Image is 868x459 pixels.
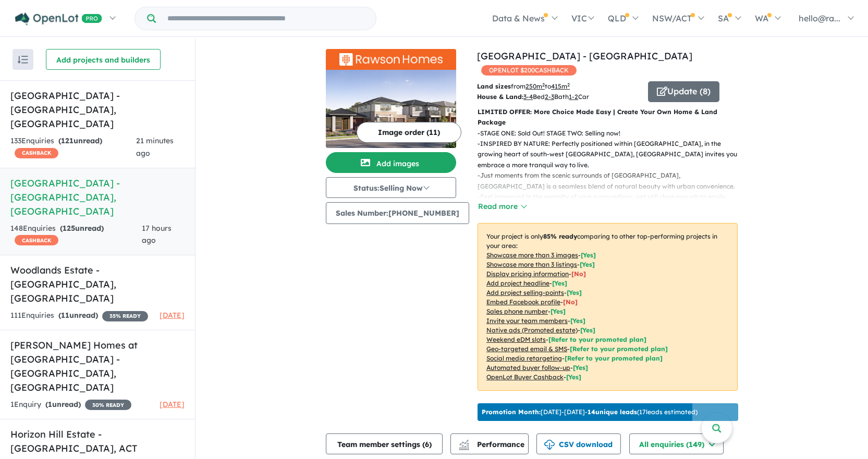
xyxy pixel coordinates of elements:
[523,93,533,101] u: 3-4
[15,13,102,26] img: Openlot PRO Logo White
[478,201,527,213] button: Read more
[326,433,443,454] button: Team member settings (6)
[486,279,549,287] u: Add project headline
[477,92,640,102] p: Bed Bath Car
[542,82,545,88] sup: 2
[102,311,148,321] span: 35 % READY
[567,289,582,296] span: [ Yes ]
[326,202,469,224] button: Sales Number:[PHONE_NUMBER]
[551,307,566,315] span: [ Yes ]
[158,7,374,30] input: Try estate name, suburb, builder or developer
[61,311,69,320] span: 11
[10,222,142,247] div: 148 Enquir ies
[486,289,564,296] u: Add project selling-points
[481,65,577,76] span: OPENLOT $ 200 CASHBACK
[478,223,738,391] p: Your project is only comparing to other top-performing projects in your area: - - - - - - - - - -...
[477,50,692,62] a: [GEOGRAPHIC_DATA] - [GEOGRAPHIC_DATA]
[486,336,546,343] u: Weekend eDM slots
[85,400,131,410] span: 30 % READY
[478,192,746,224] p: - Feel immersed in the serenity of your surroundings, yet still close enough to easily access loc...
[548,336,646,343] span: [Refer to your promoted plan]
[486,364,570,371] u: Automated buyer follow-up
[581,251,596,259] span: [ Yes ]
[648,81,719,102] button: Update (8)
[357,122,461,143] button: Image order (11)
[486,354,562,362] u: Social media retargeting
[545,93,554,101] u: 2-3
[48,400,52,409] span: 1
[486,317,568,325] u: Invite your team members
[543,232,577,240] b: 85 % ready
[580,260,595,268] span: [ Yes ]
[486,270,569,278] u: Display pricing information
[136,136,174,158] span: 21 minutes ago
[478,170,746,192] p: - Just moments from the scenic surrounds of [GEOGRAPHIC_DATA], [GEOGRAPHIC_DATA] is a seamless bl...
[486,307,548,315] u: Sales phone number
[330,53,452,66] img: Eucalypt Grove Estate - Austral Logo
[525,82,545,90] u: 250 m
[573,364,588,371] span: [Yes]
[545,82,570,90] span: to
[160,400,185,409] span: [DATE]
[477,93,523,101] b: House & Land:
[15,235,58,245] span: CASHBACK
[588,408,637,416] b: 14 unique leads
[10,427,185,455] h5: Horizon Hill Estate - [GEOGRAPHIC_DATA] , ACT
[551,82,570,90] u: 415 m
[61,136,74,145] span: 121
[326,49,456,148] a: Eucalypt Grove Estate - Austral LogoEucalypt Grove Estate - Austral
[477,81,640,92] p: from
[478,128,746,139] p: - STAGE ONE: Sold Out! STAGE TWO: Selling now!
[478,139,746,170] p: - INSPIRED BY NATURE: Perfectly positioned within [GEOGRAPHIC_DATA], in the growing heart of sout...
[326,70,456,148] img: Eucalypt Grove Estate - Austral
[15,148,58,158] span: CASHBACK
[563,298,578,306] span: [ No ]
[536,433,621,454] button: CSV download
[570,317,585,325] span: [ Yes ]
[544,440,555,450] img: download icon
[477,82,511,90] b: Land sizes
[486,251,578,259] u: Showcase more than 3 images
[567,82,570,88] sup: 2
[326,152,456,173] button: Add images
[10,176,185,218] h5: [GEOGRAPHIC_DATA] - [GEOGRAPHIC_DATA] , [GEOGRAPHIC_DATA]
[60,224,104,233] strong: ( unread)
[58,311,98,320] strong: ( unread)
[450,433,529,454] button: Performance
[486,326,578,334] u: Native ads (Promoted estate)
[46,49,161,70] button: Add projects and builders
[10,399,131,411] div: 1 Enquir y
[482,407,698,417] p: [DATE] - [DATE] - ( 17 leads estimated)
[10,263,185,305] h5: Woodlands Estate - [GEOGRAPHIC_DATA] , [GEOGRAPHIC_DATA]
[486,260,577,268] u: Showcase more than 3 listings
[565,354,663,362] span: [Refer to your promoted plan]
[486,298,560,306] u: Embed Facebook profile
[10,309,148,322] div: 111 Enquir ies
[425,440,429,449] span: 6
[486,373,564,381] u: OpenLot Buyer Cashback
[460,440,524,449] span: Performance
[571,270,586,278] span: [ No ]
[482,408,541,416] b: Promotion Month:
[160,311,185,320] span: [DATE]
[566,373,581,381] span: [Yes]
[18,56,28,64] img: sort.svg
[569,93,578,101] u: 1-2
[570,345,668,353] span: [Refer to your promoted plan]
[63,224,75,233] span: 125
[10,89,185,131] h5: [GEOGRAPHIC_DATA] - [GEOGRAPHIC_DATA] , [GEOGRAPHIC_DATA]
[478,107,738,128] p: LIMITED OFFER: More Choice Made Easy | Create Your Own Home & Land Package
[45,400,81,409] strong: ( unread)
[580,326,595,334] span: [Yes]
[10,135,136,160] div: 133 Enquir ies
[629,433,724,454] button: All enquiries (149)
[10,338,185,394] h5: [PERSON_NAME] Homes at [GEOGRAPHIC_DATA] - [GEOGRAPHIC_DATA] , [GEOGRAPHIC_DATA]
[326,177,456,198] button: Status:Selling Now
[142,224,172,245] span: 17 hours ago
[58,136,102,145] strong: ( unread)
[486,345,567,353] u: Geo-targeted email & SMS
[799,13,840,23] span: hello@ra...
[552,279,567,287] span: [ Yes ]
[459,443,469,450] img: bar-chart.svg
[459,440,469,445] img: line-chart.svg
